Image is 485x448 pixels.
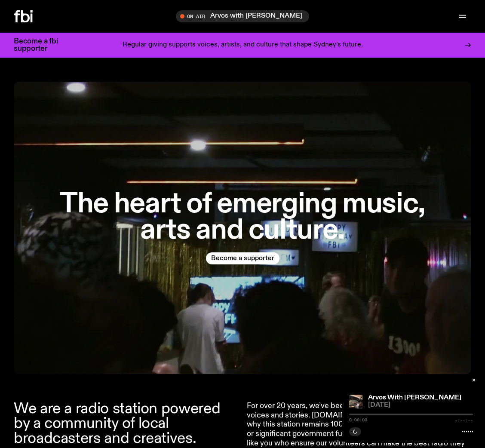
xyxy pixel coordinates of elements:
a: Arvos With [PERSON_NAME] [368,394,461,401]
button: On AirArvos with [PERSON_NAME] [176,10,309,22]
h3: Become a fbi supporter [14,38,69,52]
h1: The heart of emerging music, arts and culture. [50,191,435,244]
span: -:--:-- [455,418,473,422]
button: Become a supporter [206,252,279,264]
span: 0:00:00 [349,418,367,422]
p: Regular giving supports voices, artists, and culture that shape Sydney’s future. [123,41,363,49]
span: [DATE] [368,402,473,408]
h2: We are a radio station powered by a community of local broadcasters and creatives. [14,402,238,446]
